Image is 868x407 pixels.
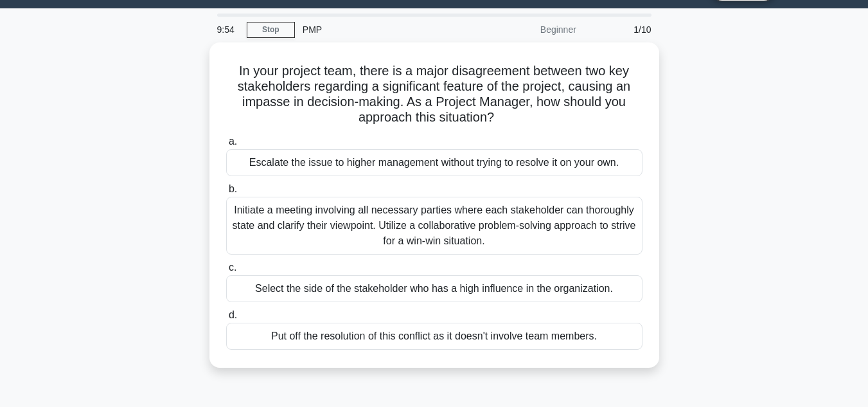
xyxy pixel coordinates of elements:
[229,262,236,273] span: c.
[226,197,642,255] div: Initiate a meeting involving all necessary parties where each stakeholder can thoroughly state an...
[209,17,247,42] div: 9:54
[247,22,295,38] a: Stop
[229,309,237,320] span: d.
[584,17,659,42] div: 1/10
[226,275,642,302] div: Select the side of the stakeholder who has a high influence in the organization.
[225,63,644,126] h5: In your project team, there is a major disagreement between two key stakeholders regarding a sign...
[226,323,642,350] div: Put off the resolution of this conflict as it doesn't involve team members.
[472,17,584,42] div: Beginner
[295,17,472,42] div: PMP
[229,136,237,147] span: a.
[229,183,237,194] span: b.
[226,149,642,176] div: Escalate the issue to higher management without trying to resolve it on your own.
